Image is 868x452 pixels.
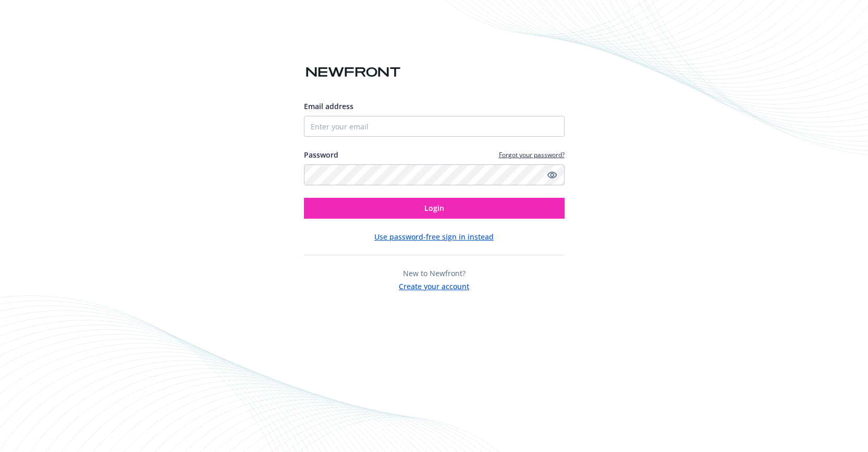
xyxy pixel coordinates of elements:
a: Show password [546,169,558,181]
img: Newfront logo [304,63,402,81]
span: Login [424,203,444,213]
button: Create your account [399,279,469,292]
input: Enter your email [304,116,565,137]
input: Enter your password [304,164,565,185]
span: New to Newfront? [403,268,466,278]
label: Password [304,149,338,160]
span: Email address [304,101,353,111]
button: Login [304,198,565,219]
a: Forgot your password? [499,150,565,159]
button: Use password-free sign in instead [374,231,494,242]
